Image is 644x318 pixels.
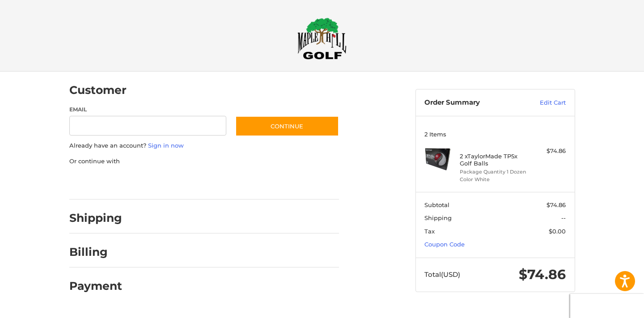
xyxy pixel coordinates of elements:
[69,157,339,166] p: Or continue with
[235,116,339,136] button: Continue
[424,98,521,107] h3: Order Summary
[424,214,452,221] span: Shipping
[460,168,528,176] li: Package Quantity 1 Dozen
[424,241,465,248] a: Coupon Code
[519,266,566,283] span: $74.86
[66,174,133,191] iframe: PayPal-paypal
[69,279,122,293] h2: Payment
[521,98,566,107] a: Edit Cart
[561,214,566,221] span: --
[547,201,566,208] span: $74.86
[297,17,347,59] img: Maple Hill Golf
[218,174,285,191] iframe: PayPal-venmo
[570,294,644,318] iframe: Google Customer Reviews
[424,270,460,279] span: Total (USD)
[69,211,122,225] h2: Shipping
[549,228,566,235] span: $0.00
[148,142,184,149] a: Sign in now
[424,201,449,208] span: Subtotal
[69,106,227,114] label: Email
[460,176,528,183] li: Color White
[530,147,566,156] div: $74.86
[424,131,566,138] h3: 2 Items
[142,174,209,191] iframe: PayPal-paylater
[69,245,122,259] h2: Billing
[69,83,127,97] h2: Customer
[460,153,528,167] h4: 2 x TaylorMade TP5x Golf Balls
[424,228,435,235] span: Tax
[69,141,339,150] p: Already have an account?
